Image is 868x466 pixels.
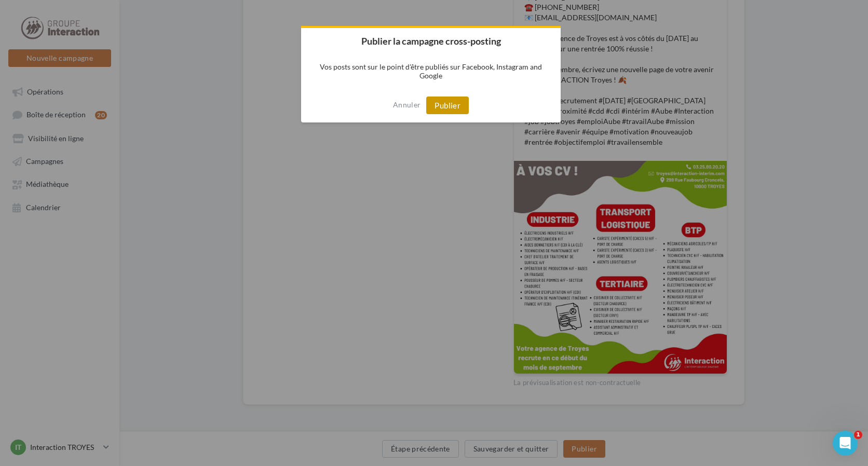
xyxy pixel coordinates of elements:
[393,97,421,113] button: Annuler
[301,54,561,88] p: Vos posts sont sur le point d'être publiés sur Facebook, Instagram and Google
[854,431,862,439] span: 1
[426,97,469,114] button: Publier
[833,431,858,456] iframe: Intercom live chat
[301,28,561,54] h2: Publier la campagne cross-posting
